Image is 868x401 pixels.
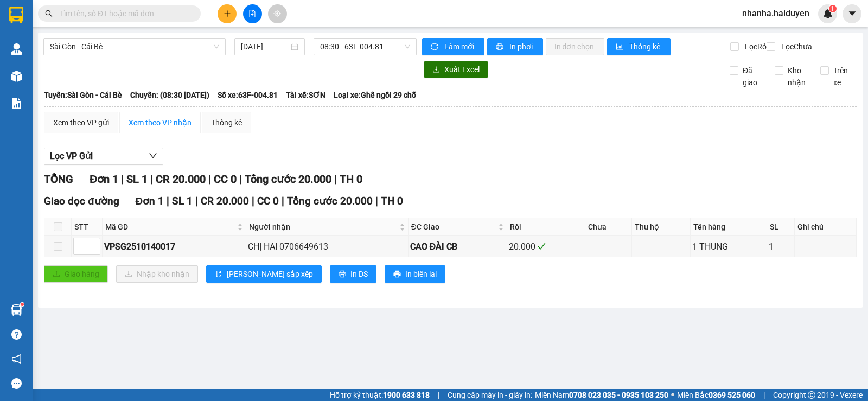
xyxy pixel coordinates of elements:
span: Đơn 1 [136,195,164,207]
span: | [763,389,765,401]
span: Tài xế: SƠN [286,89,325,101]
span: aim [273,10,281,17]
button: printerIn DS [330,265,376,283]
span: plus [224,10,231,17]
span: Tổng cước 20.000 [287,195,373,207]
span: Miền Nam [535,389,668,401]
strong: 0708 023 035 - 0935 103 250 [569,391,668,399]
span: printer [496,43,505,52]
span: | [121,173,124,186]
button: In đơn chọn [546,38,605,55]
span: printer [393,270,401,279]
span: Chuyến: (08:30 [DATE]) [130,89,209,101]
td: VPSG2510140017 [103,236,246,257]
div: CHỊ HAI 0706649613 [248,240,406,253]
img: warehouse-icon [11,43,22,55]
span: TH 0 [381,195,403,207]
span: check [537,242,546,251]
span: copyright [808,391,815,399]
span: | [334,173,337,186]
span: ĐC Giao [411,221,496,233]
span: TH 0 [340,173,362,186]
span: notification [11,354,22,364]
span: download [432,66,440,74]
span: SL 1 [172,195,193,207]
button: sort-ascending[PERSON_NAME] sắp xếp [206,265,322,283]
img: logo-vxr [9,7,23,23]
span: Làm mới [444,41,476,53]
input: 14/10/2025 [241,41,289,53]
span: Tổng cước 20.000 [245,173,331,186]
span: Kho nhận [783,65,812,88]
span: bar-chart [616,43,625,52]
span: Thống kê [629,41,662,53]
span: | [239,173,242,186]
div: 20.000 [509,240,583,253]
span: search [45,10,53,17]
div: CAO ĐÀI CB [410,240,505,253]
span: sync [431,43,440,52]
span: message [11,378,22,389]
span: CR 20.000 [156,173,206,186]
img: warehouse-icon [11,71,22,82]
th: Thu hộ [632,218,691,236]
th: Chưa [585,218,633,236]
span: Lọc VP Gửi [50,149,93,163]
img: warehouse-icon [11,304,22,316]
button: printerIn phơi [487,38,543,55]
span: Miền Bắc [677,389,755,401]
span: | [195,195,198,207]
span: SL 1 [126,173,148,186]
img: icon-new-feature [823,9,833,18]
th: SL [767,218,795,236]
span: Cung cấp máy in - giấy in: [448,389,532,401]
span: CC 0 [214,173,237,186]
span: question-circle [11,329,22,340]
span: | [208,173,211,186]
span: | [438,389,439,401]
img: solution-icon [11,98,22,109]
span: caret-down [847,9,857,18]
span: Lọc Chưa [777,41,814,53]
span: 08:30 - 63F-004.81 [320,39,410,55]
div: Xem theo VP nhận [129,117,192,129]
button: bar-chartThống kê [607,38,671,55]
span: | [252,195,254,207]
b: Tuyến: Sài Gòn - Cái Bè [44,91,122,99]
span: Đơn 1 [90,173,118,186]
button: syncLàm mới [422,38,484,55]
span: Hỗ trợ kỹ thuật: [330,389,430,401]
span: Lọc Rồi [741,41,770,53]
span: [PERSON_NAME] sắp xếp [227,268,313,280]
span: printer [339,270,346,279]
span: 1 [831,5,834,12]
button: uploadGiao hàng [44,265,108,283]
th: Ghi chú [795,218,856,236]
th: STT [72,218,103,236]
span: In phơi [509,41,534,53]
span: Sài Gòn - Cái Bè [50,39,219,55]
div: Xem theo VP gửi [53,117,109,129]
span: ⚪️ [671,393,674,397]
span: Loại xe: Ghế ngồi 29 chỗ [334,89,416,101]
span: | [375,195,378,207]
span: | [167,195,169,207]
div: 1 [769,240,793,253]
span: CC 0 [257,195,279,207]
button: caret-down [843,4,861,23]
span: Số xe: 63F-004.81 [218,89,278,101]
span: Xuất Excel [444,63,480,75]
span: down [149,151,157,160]
th: Rồi [507,218,585,236]
div: 1 THUNG [692,240,764,253]
input: Tìm tên, số ĐT hoặc mã đơn [60,8,188,20]
span: Trên xe [829,65,857,88]
span: | [150,173,153,186]
div: Thống kê [211,117,242,129]
button: printerIn biên lai [385,265,445,283]
div: VPSG2510140017 [104,240,244,253]
th: Tên hàng [691,218,767,236]
span: In DS [350,268,368,280]
button: file-add [243,4,262,23]
span: Mã GD [105,221,235,233]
